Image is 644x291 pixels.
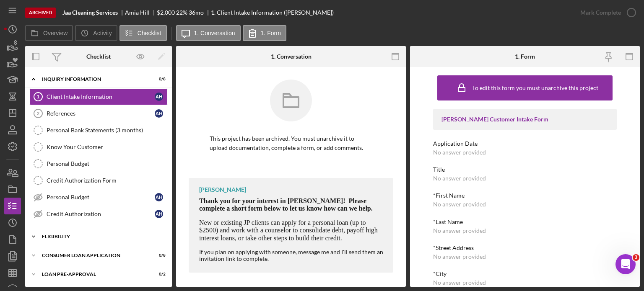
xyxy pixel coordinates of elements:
div: Eligibility [42,234,161,239]
div: No answer provided [433,253,486,260]
button: Activity [75,25,117,41]
button: Overview [25,25,73,41]
div: Client Intake Information [47,93,155,100]
label: Checklist [138,30,161,36]
div: *First Name [433,192,617,199]
div: Mark Complete [580,4,621,21]
span: 3 [633,254,639,261]
label: 1. Conversation [194,30,235,36]
span: New or existing JP clients can apply for a personal loan (up to $2500) and work with a counselor ... [199,219,378,242]
div: No answer provided [433,279,486,286]
a: Personal Budget [29,155,168,172]
a: Credit Authorization Form [29,172,168,189]
div: 36 mo [189,9,204,16]
div: Know Your Customer [47,144,167,150]
tspan: 1 [37,94,39,99]
span: Thank you for your interest in [PERSON_NAME]! Please complete a short form below to let us know h... [199,197,373,212]
div: Credit Authorization Form [47,177,167,184]
div: If you plan on applying with someone, message me and I'll send them an invitation link to complete. [199,249,385,262]
div: Consumer Loan Application [42,253,145,258]
div: No answer provided [433,175,486,182]
button: Checklist [119,25,167,41]
a: 1Client Intake InformationAH [29,88,168,105]
div: *City [433,270,617,277]
div: 22 % [176,9,187,16]
button: 1. Conversation [176,25,241,41]
div: Loan Pre-Approval [42,272,145,277]
div: References [47,110,155,117]
div: [PERSON_NAME] [199,186,246,193]
div: 1. Conversation [271,53,312,60]
div: 1. Client Intake Information ([PERSON_NAME]) [211,9,334,16]
div: Personal Bank Statements (3 months) [47,127,167,134]
div: A H [155,193,163,201]
label: 1. Form [261,30,281,36]
button: Mark Complete [572,4,640,21]
div: [PERSON_NAME] Customer Intake Form [441,116,608,123]
div: 1. Form [515,53,535,60]
tspan: 2 [37,111,39,116]
div: Amia Hill [125,9,157,16]
div: 0 / 8 [151,253,166,258]
div: Credit Authorization [47,211,155,217]
div: Archived [25,8,56,18]
a: Credit AuthorizationAH [29,206,168,222]
div: To edit this form you must unarchive this project [472,85,598,91]
div: 0 / 2 [151,272,166,277]
b: Jaa Cleaning Services [62,9,118,16]
div: $2,000 [157,9,175,16]
div: No answer provided [433,149,486,156]
div: 0 / 8 [151,77,166,82]
div: Personal Budget [47,160,167,167]
div: Checklist [86,53,111,60]
div: Title [433,166,617,173]
div: A H [155,93,163,101]
div: *Street Address [433,245,617,251]
div: No answer provided [433,227,486,234]
label: Overview [43,30,68,36]
div: A H [155,210,163,218]
label: Activity [93,30,112,36]
iframe: Intercom live chat [615,254,636,274]
a: Personal Bank Statements (3 months) [29,122,168,139]
div: Inquiry Information [42,77,145,82]
a: 2ReferencesAH [29,105,168,122]
a: Personal BudgetAH [29,189,168,206]
p: This project has been archived. You must unarchive it to upload documentation, complete a form, o... [210,134,372,153]
button: 1. Form [243,25,286,41]
div: Personal Budget [47,194,155,201]
div: A H [155,109,163,118]
div: Application Date [433,140,617,147]
div: No answer provided [433,201,486,208]
a: Know Your Customer [29,139,168,155]
div: *Last Name [433,219,617,225]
